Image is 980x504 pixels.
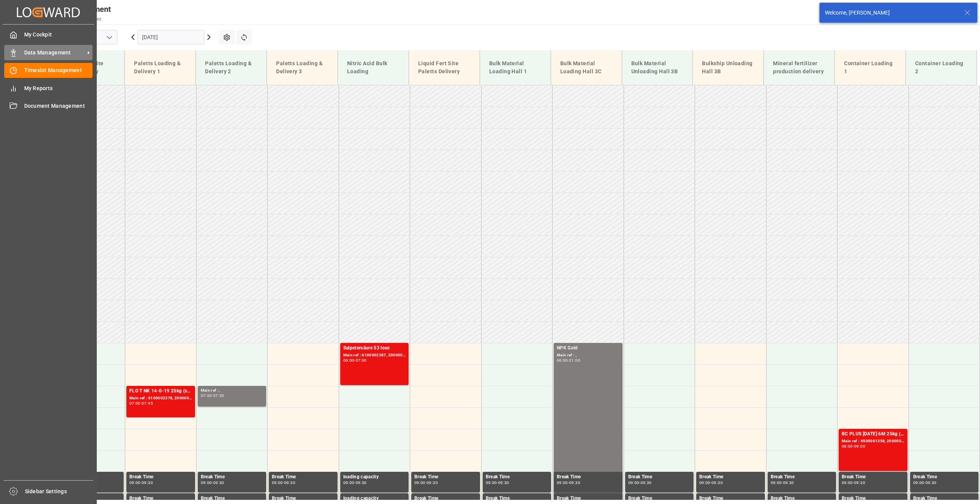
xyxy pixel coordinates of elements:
div: - [924,481,925,484]
a: My Cockpit [4,27,93,42]
div: 09:00 [771,481,782,484]
div: Main ref : 4500001358, 2000001101 [842,438,904,445]
div: 09:00 [854,445,865,448]
div: Break Time [913,473,976,481]
span: Timeslot Management [24,66,93,74]
div: Break Time [129,473,192,481]
div: Break Time [699,473,762,481]
div: 09:30 [284,481,295,484]
div: 09:30 [569,481,580,484]
div: Break Time [414,495,477,502]
div: Break Time [557,495,619,502]
div: Break Time [771,473,833,481]
div: - [212,481,213,484]
div: Container Loading 2 [912,56,970,79]
div: 09:30 [213,481,224,484]
div: Break Time [486,473,548,481]
div: loading capacity [343,495,406,502]
div: 09:30 [925,481,937,484]
div: - [283,481,284,484]
div: Break Time [272,495,334,502]
div: Paletts Loading & Delivery 1 [131,56,189,79]
input: DD.MM.YYYY [137,30,204,44]
div: 09:00 [913,481,924,484]
div: Salpetersäure 53 lose [343,344,406,352]
div: Bulk Material Unloading Hall 3B [628,56,687,79]
a: Timeslot Management [4,63,93,78]
div: 09:30 [142,481,153,484]
div: 09:00 [486,481,497,484]
div: Break Time [486,495,548,502]
div: Break Time [414,473,477,481]
div: 07:00 [356,359,367,362]
button: open menu [103,31,115,43]
div: - [212,394,213,397]
div: Break Time [771,495,833,502]
div: - [853,445,854,448]
div: 07:45 [142,402,153,405]
div: 09:30 [356,481,367,484]
div: 21:00 [569,359,580,362]
div: Bulkship Unloading Hall 3B [699,56,757,79]
div: Break Time [201,473,263,481]
div: Break Time [201,495,263,502]
div: Break Time [842,473,904,481]
div: - [853,481,854,484]
div: - [639,481,640,484]
div: - [425,481,427,484]
div: 09:00 [129,481,141,484]
div: - [781,481,783,484]
div: Main ref : 6100002378, 2000001957 [129,395,192,402]
div: 09:00 [343,481,354,484]
div: Nitric Acid Bulk Loading [344,56,402,79]
div: 07:30 [213,394,224,397]
div: 09:00 [842,481,853,484]
div: 09:00 [557,481,568,484]
div: Break Time [129,495,192,502]
div: - [497,481,498,484]
span: Sidebar Settings [25,488,94,496]
div: NPK Gold [557,344,619,352]
div: 09:30 [854,481,865,484]
div: - [568,359,569,362]
div: - [141,402,142,405]
div: Break Time [628,473,691,481]
div: 07:00 [129,402,141,405]
div: - [568,481,569,484]
div: Break Time [699,495,762,502]
div: 09:30 [783,481,794,484]
div: 06:00 [557,359,568,362]
div: Main ref : 6100002387, 2000001986 [343,352,406,359]
span: Data Management [24,49,85,57]
div: 09:00 [201,481,212,484]
div: Bulk Material Loading Hall 1 [486,56,545,79]
div: Main ref : , [557,352,619,359]
div: 06:00 [343,359,354,362]
a: Document Management [4,99,93,114]
div: - [710,481,712,484]
div: Paletts Loading & Delivery 2 [202,56,260,79]
div: - [354,481,355,484]
div: Welcome, [PERSON_NAME] [825,9,957,17]
div: FLO T NK 14-0-19 25kg (x40) INTFLO T BKR [DATE] 25kg (x40) D,ATTPL N 12-4-6 25kg (x40) D,A,CHSUPE... [129,387,192,395]
div: Container Loading 1 [841,56,899,79]
div: 09:00 [414,481,425,484]
div: BC PLUS [DATE] 6M 25kg (x42) INT;FLO T CLUB [DATE] 25kg (x42) INT [842,430,904,438]
div: - [354,359,355,362]
div: Break Time [557,473,619,481]
a: My Reports [4,81,93,96]
div: loading capacity [343,473,406,481]
div: 09:00 [628,481,639,484]
div: 09:30 [498,481,509,484]
div: 09:00 [699,481,710,484]
div: Break Time [272,473,334,481]
div: Break Time [913,495,976,502]
div: Break Time [842,495,904,502]
div: 09:30 [427,481,438,484]
div: Mineral fertilizer production delivery [770,56,828,79]
div: Main ref : , [201,387,263,394]
div: Bulk Material Loading Hall 3C [557,56,616,79]
div: 07:00 [201,394,212,397]
span: My Cockpit [24,31,93,39]
div: Paletts Loading & Delivery 3 [273,56,331,79]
